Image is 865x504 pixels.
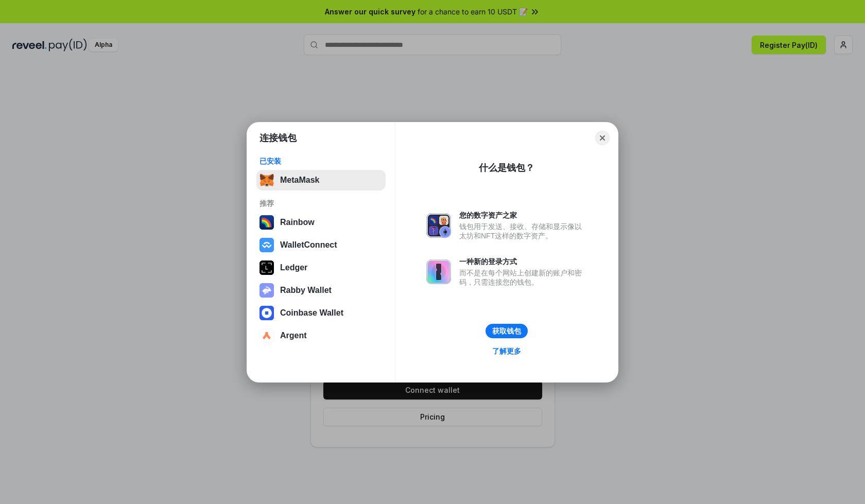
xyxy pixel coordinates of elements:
[595,131,610,145] button: Close
[256,170,386,190] button: MetaMask
[426,259,451,284] img: svg+xml,%3Csvg%20xmlns%3D%22http%3A%2F%2Fwww.w3.org%2F2000%2Fsvg%22%20fill%3D%22none%22%20viewBox...
[486,344,527,358] a: 了解更多
[256,280,386,301] button: Rabby Wallet
[256,303,386,323] button: Coinbase Wallet
[492,326,521,336] div: 获取钱包
[256,212,386,233] button: Rainbow
[280,240,337,250] div: WalletConnect
[459,268,587,287] div: 而不是在每个网站上创建新的账户和密码，只需连接您的钱包。
[280,218,315,227] div: Rainbow
[280,331,307,340] div: Argent
[259,215,274,230] img: svg+xml,%3Csvg%20width%3D%22120%22%20height%3D%22120%22%20viewBox%3D%220%200%20120%20120%22%20fil...
[459,257,587,266] div: 一种新的登录方式
[426,213,451,238] img: svg+xml,%3Csvg%20xmlns%3D%22http%3A%2F%2Fwww.w3.org%2F2000%2Fsvg%22%20fill%3D%22none%22%20viewBox...
[259,260,274,275] img: svg+xml,%3Csvg%20xmlns%3D%22http%3A%2F%2Fwww.w3.org%2F2000%2Fsvg%22%20width%3D%2228%22%20height%3...
[459,211,587,220] div: 您的数字资产之家
[259,199,383,208] div: 推荐
[259,173,274,187] img: svg+xml,%3Csvg%20fill%3D%22none%22%20height%3D%2233%22%20viewBox%3D%220%200%2035%2033%22%20width%...
[280,176,319,185] div: MetaMask
[459,222,587,240] div: 钱包用于发送、接收、存储和显示像以太坊和NFT这样的数字资产。
[259,157,383,166] div: 已安装
[492,346,521,356] div: 了解更多
[259,306,274,320] img: svg+xml,%3Csvg%20width%3D%2228%22%20height%3D%2228%22%20viewBox%3D%220%200%2028%2028%22%20fill%3D...
[259,238,274,252] img: svg+xml,%3Csvg%20width%3D%2228%22%20height%3D%2228%22%20viewBox%3D%220%200%2028%2028%22%20fill%3D...
[259,328,274,343] img: svg+xml,%3Csvg%20width%3D%2228%22%20height%3D%2228%22%20viewBox%3D%220%200%2028%2028%22%20fill%3D...
[256,235,386,255] button: WalletConnect
[259,283,274,298] img: svg+xml,%3Csvg%20xmlns%3D%22http%3A%2F%2Fwww.w3.org%2F2000%2Fsvg%22%20fill%3D%22none%22%20viewBox...
[256,325,386,346] button: Argent
[280,286,332,295] div: Rabby Wallet
[486,324,528,338] button: 获取钱包
[259,132,297,144] h1: 连接钱包
[280,263,307,272] div: Ledger
[280,308,343,318] div: Coinbase Wallet
[479,162,534,174] div: 什么是钱包？
[256,257,386,278] button: Ledger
